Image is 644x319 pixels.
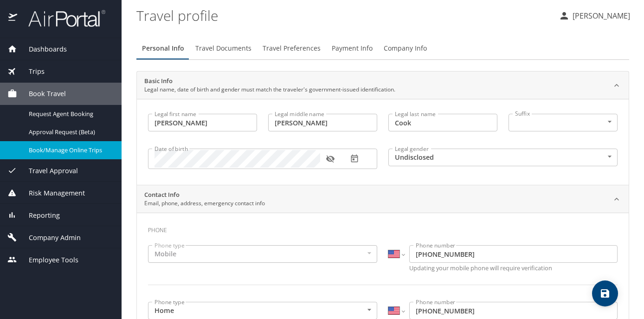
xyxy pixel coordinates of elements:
span: Dashboards [17,44,67,54]
span: Payment Info [332,43,373,54]
span: Company Info [384,43,427,54]
div: Contact InfoEmail, phone, address, emergency contact info [137,185,629,213]
img: icon-airportal.png [8,9,18,27]
h2: Contact Info [144,190,265,200]
div: Basic InfoLegal name, date of birth and gender must match the traveler's government-issued identi... [137,99,629,185]
span: Trips [17,66,45,77]
span: Risk Management [17,188,85,198]
div: Undisclosed [388,149,618,166]
div: Mobile [148,245,377,263]
span: Travel Approval [17,166,78,176]
span: Employee Tools [17,255,78,265]
button: [PERSON_NAME] [555,7,634,24]
p: [PERSON_NAME] [570,10,630,21]
p: Updating your mobile phone will require verification [409,265,618,271]
button: save [592,280,618,306]
div: Basic InfoLegal name, date of birth and gender must match the traveler's government-issued identi... [137,72,629,99]
span: Request Agent Booking [29,110,110,118]
span: Reporting [17,210,60,221]
p: Legal name, date of birth and gender must match the traveler's government-issued identification. [144,85,395,94]
span: Travel Documents [195,43,251,54]
div: Profile [136,37,629,59]
p: Email, phone, address, emergency contact info [144,199,265,208]
span: Travel Preferences [263,43,321,54]
span: Company Admin [17,233,81,243]
img: airportal-logo.png [18,9,105,27]
span: Personal Info [142,43,184,54]
h2: Basic Info [144,77,395,86]
h3: Phone [148,220,618,236]
span: Approval Request (Beta) [29,128,110,137]
h1: Travel profile [136,1,551,30]
div: ​ [509,114,618,131]
span: Book/Manage Online Trips [29,146,110,155]
span: Book Travel [17,89,66,99]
